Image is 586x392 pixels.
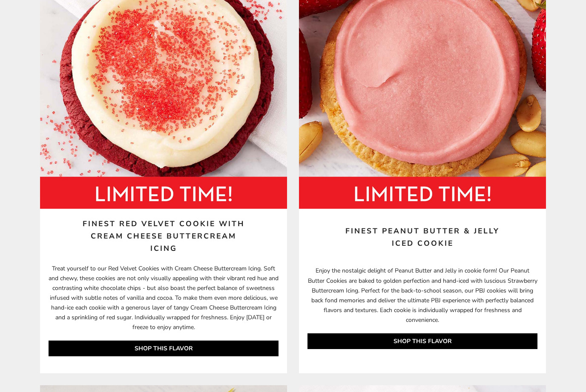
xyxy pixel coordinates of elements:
a: Finest Peanut Butter & Jelly Iced Cookie [339,225,506,250]
p: Enjoy the nostalgic delight of Peanut Butter and Jelly in cookie form! Our Peanut Butter Cookies ... [299,266,546,373]
a: SHOP THIS FLAVOR [307,333,537,349]
p: Treat yourself to our Red Velvet Cookies with Cream Cheese Buttercream Icing. Soft and chewy, the... [40,264,287,374]
a: SHOP THIS FLAVOR [49,341,279,356]
a: Finest Red Velvet Cookie with Cream Cheese Buttercream Icing [80,218,247,255]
